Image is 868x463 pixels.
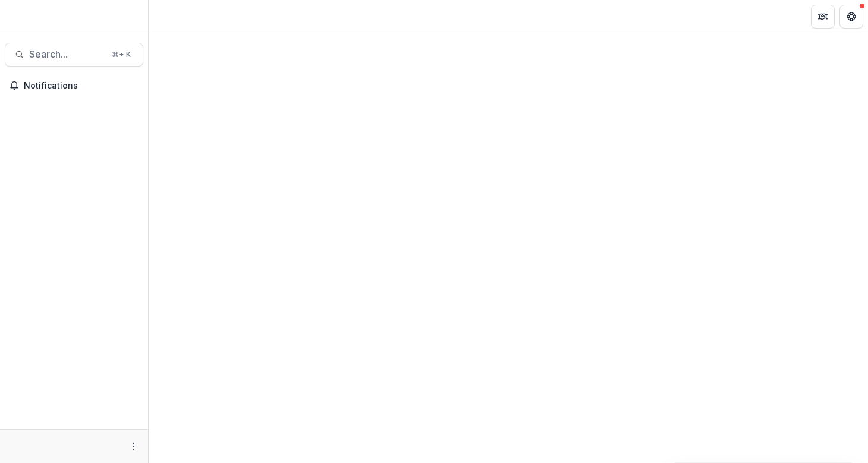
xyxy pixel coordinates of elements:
span: Notifications [24,81,139,91]
div: ⌘ + K [109,48,133,61]
nav: breadcrumb [153,8,204,25]
button: Partners [811,5,835,29]
span: Search... [29,49,105,60]
button: Search... [5,43,143,67]
button: Get Help [839,5,863,29]
button: More [127,439,141,453]
button: Notifications [5,76,143,95]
